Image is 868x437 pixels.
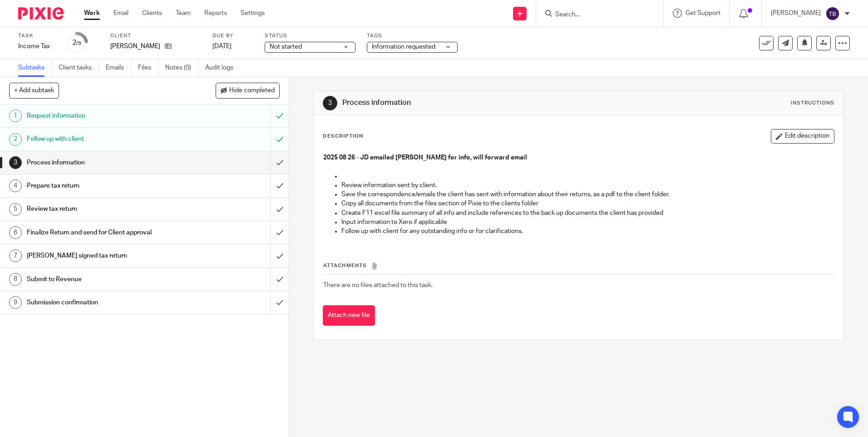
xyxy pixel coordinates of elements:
[27,156,183,169] h1: Process information
[9,249,22,262] div: 7
[323,263,367,268] span: Attachments
[59,59,99,77] a: Client tasks
[341,199,833,208] p: Copy all documents from the files section of Pixie to the clients folder
[367,32,458,40] label: Tags
[323,282,433,288] span: There are no files attached to this task.
[341,218,833,227] p: Input information to Xero if applicable
[341,190,833,199] p: Save the correspondence/emails the client has sent with information about their returns, as a pdf...
[341,209,833,218] p: Create F11 excel file summary of all info and include references to the back up documents the cli...
[372,44,435,50] span: Information requested
[110,42,160,51] p: [PERSON_NAME]
[212,43,232,50] span: [DATE]
[229,87,275,94] span: Hide completed
[106,59,131,77] a: Emails
[9,156,22,169] div: 3
[342,98,598,108] h1: Process information
[18,7,64,20] img: Pixie
[204,9,227,18] a: Reports
[205,59,240,77] a: Audit logs
[323,133,363,140] p: Description
[27,249,183,263] h1: [PERSON_NAME] signed tax return
[27,179,183,193] h1: Prepare tax return
[18,59,52,77] a: Subtasks
[27,109,183,123] h1: Request information
[27,296,183,309] h1: Submission confirmation
[27,226,183,239] h1: Finalize Return and send for Client approval
[18,42,54,51] div: Income Tax
[9,109,22,122] div: 1
[84,9,100,18] a: Work
[9,203,22,216] div: 5
[18,32,54,40] label: Task
[341,227,833,236] p: Follow up with client for any outstanding info or for clarifications.
[554,11,636,19] input: Search
[9,273,22,286] div: 8
[791,99,834,107] div: Instructions
[9,179,22,192] div: 4
[9,83,59,98] button: + Add subtask
[323,96,337,110] div: 3
[9,226,22,239] div: 6
[771,129,834,144] button: Edit description
[110,32,201,40] label: Client
[216,83,280,98] button: Hide completed
[270,44,302,50] span: Not started
[825,6,840,21] img: svg%3E
[265,32,355,40] label: Status
[9,296,22,309] div: 9
[138,59,158,77] a: Files
[72,38,81,48] div: 2
[27,273,183,286] h1: Submit to Revenue
[9,133,22,146] div: 2
[113,9,128,18] a: Email
[76,41,81,46] small: /9
[27,132,183,146] h1: Follow up with client
[323,305,375,326] button: Attach new file
[176,9,191,18] a: Team
[323,154,527,161] strong: 2025 08 26 - JD emailed [PERSON_NAME] for info, will forward email
[212,32,253,40] label: Due by
[686,10,720,16] span: Get Support
[341,181,833,190] p: Review information sent by client.
[27,202,183,216] h1: Review tax return
[142,9,162,18] a: Clients
[241,9,265,18] a: Settings
[165,59,198,77] a: Notes (0)
[771,9,821,18] p: [PERSON_NAME]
